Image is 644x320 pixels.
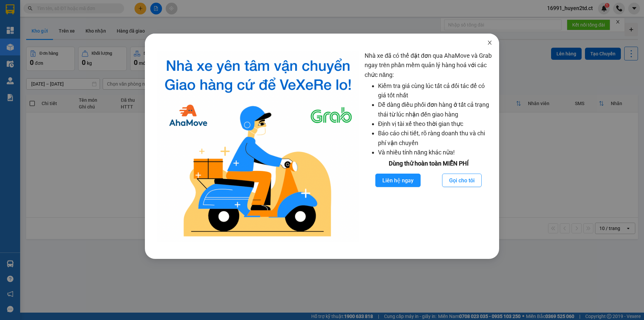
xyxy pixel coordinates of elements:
[365,51,492,242] div: Nhà xe đã có thể đặt đơn qua AhaMove và Grab ngay trên phần mềm quản lý hàng hoá với các chức năng:
[375,174,421,187] button: Liên hệ ngay
[382,176,414,185] span: Liên hệ ngay
[442,174,482,187] button: Gọi cho tôi
[480,34,499,52] button: Close
[365,159,492,168] div: Dùng thử hoàn toàn MIỄN PHÍ
[378,148,492,157] li: Và nhiều tính năng khác nữa!
[378,100,492,119] li: Dễ dàng điều phối đơn hàng ở tất cả trạng thái từ lúc nhận đến giao hàng
[378,81,492,100] li: Kiểm tra giá cùng lúc tất cả đối tác để có giá tốt nhất
[157,51,359,242] img: logo
[378,129,492,148] li: Báo cáo chi tiết, rõ ràng doanh thu và chi phí vận chuyển
[449,176,475,185] span: Gọi cho tôi
[378,119,492,129] li: Định vị tài xế theo thời gian thực
[487,40,492,45] span: close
